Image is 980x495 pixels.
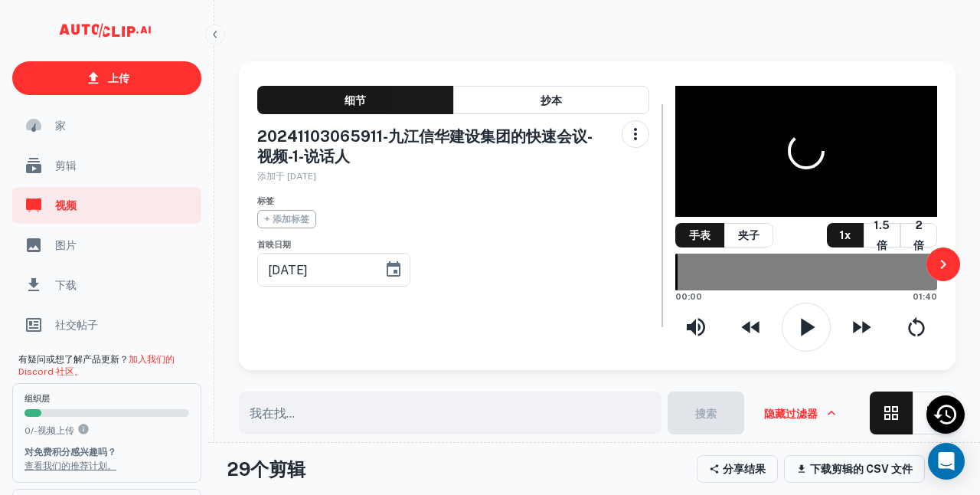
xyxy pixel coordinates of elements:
[12,107,201,144] a: 家
[55,279,77,291] font: 下载
[24,425,31,436] font: 0
[926,395,965,434] div: 最近活动
[840,229,851,241] font: 1x
[287,171,316,182] font: [DATE]
[675,223,724,247] button: 手表
[345,94,366,107] font: 细节
[55,239,77,251] font: 图片
[723,464,766,476] font: 分享结果
[55,319,98,331] font: 社交帖子
[810,464,913,476] font: 下载剪辑的 CSV 文件
[724,223,773,247] button: 夹子
[239,392,652,434] input: 我在找...
[864,223,900,247] button: 1.5倍
[55,159,77,172] font: 剪辑
[18,354,129,365] font: 有疑问或想了解产品更新？
[541,94,562,107] font: 抄本
[34,425,38,436] font: -
[38,425,74,436] font: 视频上传
[257,248,372,291] input: 月/日/年
[257,127,593,166] font: 20241103065911-九江信华建设集团的快速会议-视频-1-说话人
[257,240,291,249] font: 首映日期
[675,292,702,301] font: 00:00
[12,187,201,224] a: 视频
[928,443,965,480] div: 打开 Intercom Messenger
[784,455,925,483] button: 下载剪辑的 CSV 文件
[24,394,41,403] font: 组织
[55,199,77,211] font: 视频
[257,171,285,182] font: 添加于
[257,196,274,205] font: 标签
[24,461,116,471] a: 查看我们的推荐计划。
[12,61,201,95] a: 上传
[913,220,924,251] font: 2倍
[738,229,759,241] font: 夹子
[264,214,291,225] font: + 添加
[24,447,116,457] font: 对免费积分感兴趣吗？
[291,214,309,225] font: 标签
[227,458,305,480] font: 29个剪辑
[697,455,778,483] button: 分享结果
[827,223,864,247] button: 1x
[12,147,201,184] a: 剪辑
[108,72,129,84] font: 上传
[55,120,66,132] font: 家
[12,383,201,483] button: 组织层0/-视频上传You can upload 10 videos per month on the creator tier. Upgrade to upload more.对免费积分感兴趣...
[41,394,50,403] font: 层
[12,267,201,303] a: 下载
[764,408,818,420] font: 隐藏过滤器
[689,229,710,241] font: 手表
[913,292,937,301] font: 01:40
[453,86,649,114] button: 抄本
[77,423,90,435] svg: You can upload 10 videos per month on the creator tier. Upgrade to upload more.
[257,86,453,114] button: 细节
[31,425,34,436] font: /
[12,227,201,264] a: 图片
[874,220,890,251] font: 1.5倍
[378,254,409,285] button: 选择日期
[750,392,850,434] button: 隐藏过滤器
[900,223,937,247] button: 2倍
[12,307,201,343] a: 社交帖子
